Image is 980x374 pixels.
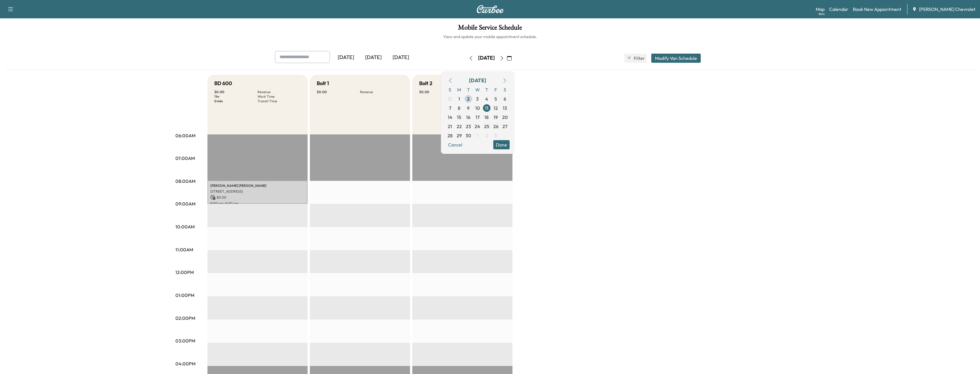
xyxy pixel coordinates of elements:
span: 14 [448,114,452,121]
h6: View and update your mobile appointment schedule. [6,34,974,40]
button: Modify Van Schedule [651,54,701,63]
span: T [482,85,491,94]
span: 26 [493,123,498,130]
a: Calendar [829,6,848,13]
span: 24 [475,123,480,130]
span: 16 [466,114,470,121]
span: 31 [448,95,452,102]
span: 9 [467,105,470,111]
span: 13 [503,105,507,111]
p: 0 min [214,99,258,103]
span: 29 [457,132,462,139]
div: Beta [819,12,825,16]
span: M [455,85,464,94]
p: 8:00 am - 9:00 am [210,201,305,206]
span: 1 [477,132,478,139]
a: MapBeta [816,6,825,13]
p: 10:00AM [175,223,195,230]
p: [PERSON_NAME] [PERSON_NAME] [210,183,305,188]
span: 22 [457,123,462,130]
span: T [464,85,473,94]
h5: Bolt 1 [317,79,329,87]
div: [DATE] [332,51,360,64]
span: 5 [494,95,497,102]
p: [STREET_ADDRESS] [210,189,305,194]
p: 01:00PM [175,292,194,299]
div: [DATE] [478,54,495,62]
span: 12 [494,105,498,111]
span: 7 [449,105,451,111]
span: 28 [448,132,453,139]
div: [DATE] [360,51,387,64]
div: [DATE] [469,77,486,85]
h5: BD 600 [214,79,232,87]
h5: Bolt 2 [419,79,432,87]
span: F [491,85,500,94]
span: 23 [466,123,471,130]
p: $ 0.00 [210,195,305,200]
span: 30 [466,132,471,139]
a: Book New Appointment [853,6,901,13]
span: Filter [634,55,644,62]
p: Work Time [258,94,301,99]
span: W [473,85,482,94]
img: Curbee Logo [476,5,504,13]
button: Filter [624,54,647,63]
span: 2 [467,95,470,102]
span: 11 [485,105,488,111]
span: S [446,85,455,94]
p: 08:00AM [175,178,195,185]
span: 2 [485,132,488,139]
p: 1 hr [214,94,258,99]
span: 25 [484,123,489,130]
button: Done [493,140,510,149]
span: 19 [494,114,498,121]
p: $ 0.00 [214,90,258,94]
button: Cancel [446,140,465,149]
span: 3 [494,132,497,139]
span: 27 [502,123,507,130]
p: Revenue [258,90,301,94]
p: Transit Time [258,99,301,103]
span: 17 [476,114,480,121]
p: Revenue [360,90,403,94]
span: 3 [476,95,479,102]
p: 04:00PM [175,360,195,367]
p: 09:00AM [175,200,195,207]
h1: Mobile Service Schedule [6,24,974,34]
p: 03:00PM [175,337,195,344]
span: 10 [475,105,480,111]
span: 4 [485,95,488,102]
span: [PERSON_NAME] Chevrolet [919,6,975,13]
span: S [500,85,510,94]
p: $ 0.00 [419,90,462,94]
div: [DATE] [387,51,415,64]
span: 1 [458,95,460,102]
span: 21 [448,123,452,130]
p: 02:00PM [175,315,195,322]
p: 12:00PM [175,269,194,276]
p: 07:00AM [175,155,195,162]
span: 6 [504,95,506,102]
span: 20 [502,114,508,121]
p: 06:00AM [175,132,195,139]
span: 15 [457,114,461,121]
p: $ 0.00 [317,90,360,94]
p: 11:00AM [175,246,193,253]
span: 18 [484,114,489,121]
span: 8 [458,105,460,111]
